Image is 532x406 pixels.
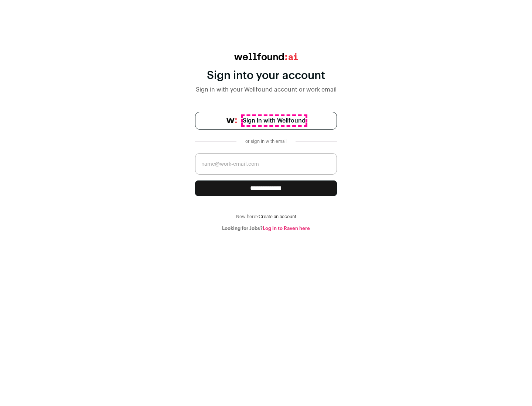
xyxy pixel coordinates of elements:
[195,153,337,175] input: name@work-email.com
[242,138,290,144] div: or sign in with email
[263,226,310,231] a: Log in to Raven here
[195,69,337,82] div: Sign into your account
[259,214,296,219] a: Create an account
[195,214,337,220] div: New here?
[226,118,237,123] img: wellfound-symbol-flush-black-fb3c872781a75f747ccb3a119075da62bfe97bd399995f84a933054e44a575c4.png
[195,112,337,130] a: Sign in with Wellfound
[195,226,337,231] div: Looking for Jobs?
[234,53,298,60] img: wellfound:ai
[243,116,306,125] span: Sign in with Wellfound
[195,85,337,94] div: Sign in with your Wellfound account or work email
